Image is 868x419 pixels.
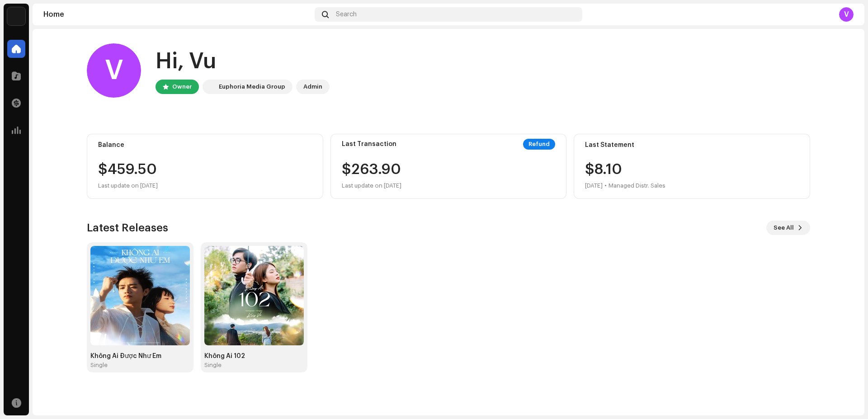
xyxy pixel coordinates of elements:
[156,47,330,76] div: Hi, Vu
[7,7,25,25] img: de0d2825-999c-4937-b35a-9adca56ee094
[609,180,665,191] div: Managed Distr. Sales
[87,221,168,235] h3: Latest Releases
[523,139,555,150] div: Refund
[90,362,108,369] div: Single
[172,81,192,92] div: Owner
[90,353,190,360] div: Không Ai Được Như Em
[585,141,799,149] div: Last Statement
[204,81,215,92] img: de0d2825-999c-4937-b35a-9adca56ee094
[204,353,304,360] div: Không Ai 102
[90,246,190,345] img: 1f7244b0-6838-4725-b1ab-70686d7cd732
[204,246,304,345] img: 828e4b6c-e813-46da-9447-a1fbbc30951e
[839,7,854,22] div: V
[303,81,322,92] div: Admin
[204,362,222,369] div: Single
[87,134,323,199] re-o-card-value: Balance
[219,81,285,92] div: Euphoria Media Group
[342,180,401,191] div: Last update on [DATE]
[336,11,357,18] span: Search
[342,141,396,148] div: Last Transaction
[98,141,312,149] div: Balance
[585,180,603,191] div: [DATE]
[98,180,312,191] div: Last update on [DATE]
[574,134,810,199] re-o-card-value: Last Statement
[604,180,607,191] div: •
[43,11,311,18] div: Home
[774,219,794,237] span: See All
[87,43,141,98] div: V
[766,221,810,235] button: See All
